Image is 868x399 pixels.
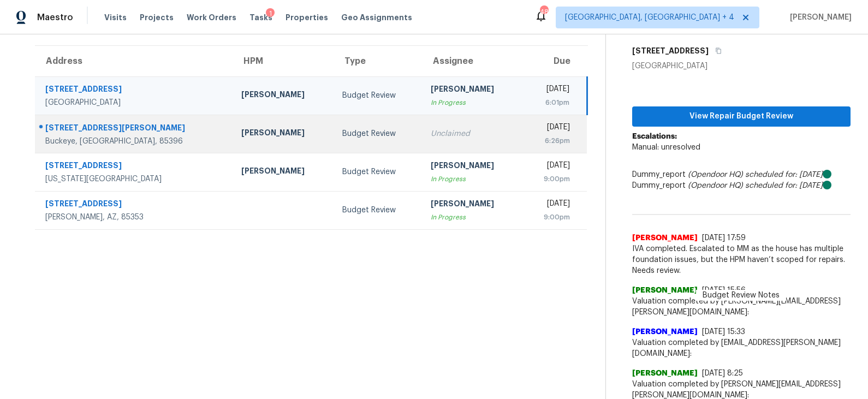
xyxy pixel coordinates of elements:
[531,122,570,135] div: [DATE]
[632,337,851,359] span: Valuation completed by [EMAIL_ADDRESS][PERSON_NAME][DOMAIN_NAME]:
[286,12,328,23] span: Properties
[187,12,236,23] span: Work Orders
[702,234,746,242] span: [DATE] 17:59
[531,135,570,146] div: 6:26pm
[342,166,413,177] div: Budget Review
[702,287,746,294] span: [DATE] 15:56
[431,212,514,223] div: In Progress
[431,198,514,212] div: [PERSON_NAME]
[45,198,224,212] div: [STREET_ADDRESS]
[632,368,698,379] span: [PERSON_NAME]
[45,122,224,136] div: [STREET_ADDRESS][PERSON_NAME]
[786,12,852,23] span: [PERSON_NAME]
[702,328,745,336] span: [DATE] 15:33
[531,174,570,184] div: 9:00pm
[45,160,224,174] div: [STREET_ADDRESS]
[45,212,224,223] div: [PERSON_NAME], AZ, 85353
[632,233,698,243] span: [PERSON_NAME]
[233,46,333,76] th: HPM
[249,14,272,21] span: Tasks
[632,326,698,337] span: [PERSON_NAME]
[45,84,224,97] div: [STREET_ADDRESS]
[632,169,851,180] div: Dummy_report
[45,136,224,147] div: Buckeye, [GEOGRAPHIC_DATA], 85396
[696,290,786,301] span: Budget Review Notes
[745,182,823,189] i: scheduled for: [DATE]
[632,106,851,127] button: View Repair Budget Review
[709,41,723,61] button: Copy Address
[531,97,569,108] div: 6:01pm
[35,46,233,76] th: Address
[522,46,587,76] th: Due
[104,12,127,23] span: Visits
[37,12,73,23] span: Maestro
[342,205,413,216] div: Budget Review
[531,84,569,97] div: [DATE]
[632,45,709,56] h5: [STREET_ADDRESS]
[688,171,743,178] i: (Opendoor HQ)
[342,90,413,101] div: Budget Review
[702,370,743,377] span: [DATE] 8:25
[531,198,570,212] div: [DATE]
[641,110,842,123] span: View Repair Budget Review
[431,160,514,174] div: [PERSON_NAME]
[431,84,514,97] div: [PERSON_NAME]
[531,212,570,223] div: 9:00pm
[334,46,422,76] th: Type
[632,180,851,191] div: Dummy_report
[45,97,224,108] div: [GEOGRAPHIC_DATA]
[632,61,851,72] div: [GEOGRAPHIC_DATA]
[241,165,324,179] div: [PERSON_NAME]
[632,243,851,276] span: IVA completed. Escalated to MM as the house has multiple foundation issues, but the HPM haven’t s...
[241,89,324,103] div: [PERSON_NAME]
[431,97,514,108] div: In Progress
[45,174,224,184] div: [US_STATE][GEOGRAPHIC_DATA]
[540,7,548,17] div: 48
[422,46,522,76] th: Assignee
[531,160,570,174] div: [DATE]
[632,285,698,296] span: [PERSON_NAME]
[266,8,275,19] div: 1
[632,133,677,140] b: Escalations:
[241,127,324,141] div: [PERSON_NAME]
[431,128,514,139] div: Unclaimed
[565,12,734,23] span: [GEOGRAPHIC_DATA], [GEOGRAPHIC_DATA] + 4
[140,12,174,23] span: Projects
[341,12,412,23] span: Geo Assignments
[342,128,413,139] div: Budget Review
[632,144,700,151] span: Manual: unresolved
[632,296,851,318] span: Valuation completed by [PERSON_NAME][EMAIL_ADDRESS][PERSON_NAME][DOMAIN_NAME]:
[431,174,514,184] div: In Progress
[745,171,823,178] i: scheduled for: [DATE]
[688,182,743,189] i: (Opendoor HQ)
